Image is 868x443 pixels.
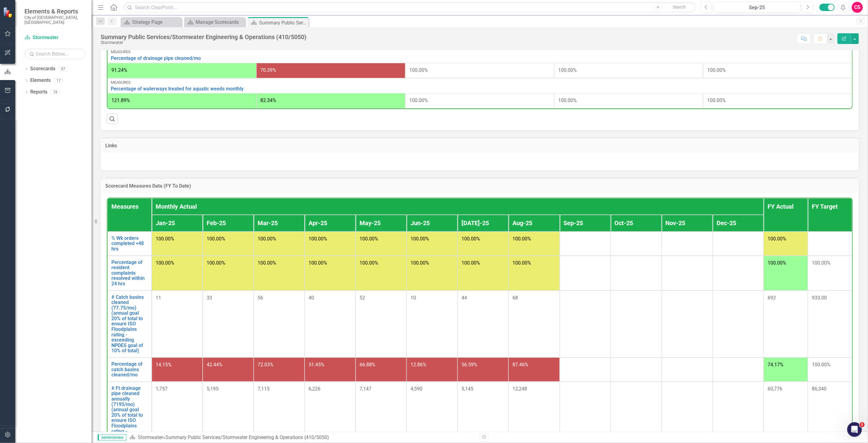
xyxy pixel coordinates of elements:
a: Percentage of catch basins cleaned/mo [111,361,148,378]
span: 5,145 [461,386,473,392]
span: 44 [461,295,467,301]
span: 121.89% [111,97,130,103]
div: » [129,434,475,441]
span: 87.46% [512,362,528,368]
span: 52 [360,295,365,301]
button: Search [664,3,695,12]
span: 14.15% [156,362,172,368]
span: 86,340 [812,386,826,392]
span: 51.45% [309,362,324,368]
button: CS [852,2,863,13]
span: 33 [207,295,212,301]
span: 56.59% [461,362,477,368]
a: Percentage of drainage pipe cleaned/mo [111,56,849,61]
div: 17 [54,78,63,83]
span: 100.00% [768,260,786,266]
span: 100.00% [309,260,327,266]
td: Double-Click to Edit Right Click for Context Menu [107,78,852,93]
span: 100.00% [461,236,480,242]
span: 692 [768,295,776,301]
span: 7,115 [258,386,269,392]
a: Stormwater [138,434,163,440]
span: 100.00% [156,236,174,242]
div: Measures [111,80,849,85]
a: Percentage of waterways treated for aquatic weeds monthly [111,86,849,92]
span: 6,226 [309,386,320,392]
span: 100.00% [707,67,726,73]
span: 11 [156,295,161,301]
div: Sep-25 [716,4,798,11]
td: Double-Click to Edit Right Click for Context Menu [107,256,152,291]
span: 100.00% [360,236,378,242]
span: 100.00% [461,260,480,266]
a: Manage Scorecards [186,18,244,26]
button: Sep-25 [714,2,801,13]
div: Summary Public Services/Stormwater Engineering & Operations (410/5050) [101,34,306,40]
div: Measures [111,50,849,54]
td: Double-Click to Edit Right Click for Context Menu [107,357,152,382]
div: Manage Scorecards [196,18,244,26]
span: 12,248 [512,386,527,392]
span: 40 [309,295,314,301]
div: 18 [50,90,60,95]
a: Reports [30,89,47,96]
td: Double-Click to Edit Right Click for Context Menu [107,48,852,63]
span: 4,590 [410,386,422,392]
div: Stormwater [101,40,306,45]
span: 100.00% [512,260,531,266]
span: 1,757 [156,386,168,392]
span: 12.86% [410,362,426,368]
span: 91.24% [111,67,127,73]
span: 100.00% [207,236,225,242]
span: 74.17% [768,362,783,368]
span: 5 [860,422,865,427]
small: City of [GEOGRAPHIC_DATA], [GEOGRAPHIC_DATA] [24,15,85,25]
a: Elements [30,77,51,84]
td: Double-Click to Edit Right Click for Context Menu [107,291,152,358]
input: Search ClearPoint... [124,2,696,13]
span: 100.00% [512,236,531,242]
span: 100.00% [707,97,726,103]
span: 100.00% [360,260,378,266]
img: ClearPoint Strategy [2,6,14,18]
span: 100.00% [409,67,428,73]
a: Strategy Page [122,18,180,26]
span: 100.00% [410,260,429,266]
span: 60,776 [768,386,782,392]
input: Search Below... [24,49,85,59]
span: 100.00% [558,67,577,73]
span: 100.00% [812,260,830,266]
iframe: Intercom live chat [847,422,862,437]
a: Stormwater [24,34,85,41]
span: 42.44% [207,362,222,368]
h3: Links [105,143,854,148]
td: Double-Click to Edit Right Click for Context Menu [107,232,152,256]
span: 100.00% [258,260,276,266]
div: Strategy Page [132,18,180,26]
span: Administrator [98,434,126,441]
span: Elements & Reports [24,8,85,15]
span: Search [673,5,686,9]
span: 100.00% [309,236,327,242]
span: 68 [512,295,518,301]
span: 82.34% [260,97,276,103]
span: 72.03% [258,362,273,368]
a: Percentage of resident complaints resolved within 24 hrs [111,260,148,287]
span: 7,147 [360,386,371,392]
div: Summary Public Services/Stormwater Engineering & Operations (410/5050) [165,434,329,440]
span: 100.00% [156,260,174,266]
span: 66.88% [360,362,375,368]
span: 100.00% [768,236,786,242]
span: 10 [410,295,416,301]
span: 100.00% [409,97,428,103]
div: 97 [58,66,68,71]
span: 933.00 [812,295,827,301]
span: 5,195 [207,386,219,392]
span: 100.00% [410,236,429,242]
span: 100.00% [812,362,830,368]
span: 70.39% [260,67,276,73]
span: 100.00% [207,260,225,266]
a: # Catch basins cleaned (77.75/mo) (annual goal 20% of total to ensure ISO Floodplains rating - ex... [111,295,148,354]
a: % Wk orders completed <48 hrs [111,236,148,252]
